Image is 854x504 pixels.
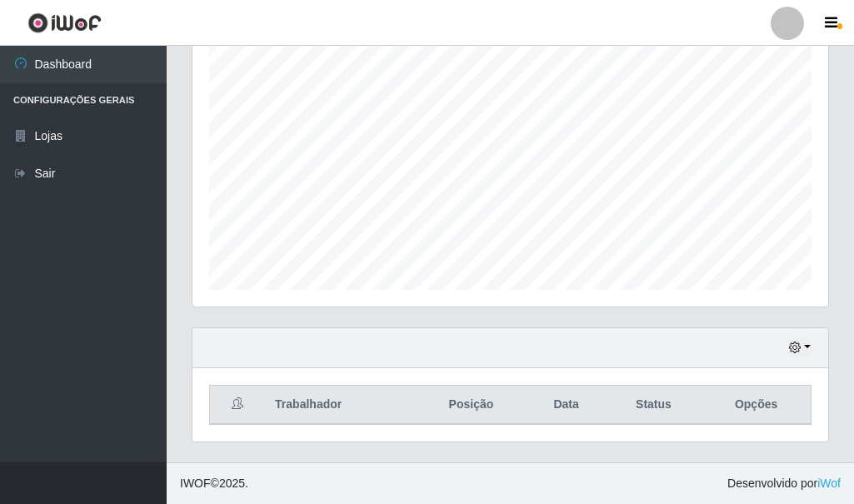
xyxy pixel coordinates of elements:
[180,477,211,490] span: IWOF
[702,386,811,425] th: Opções
[415,386,527,425] th: Posição
[727,475,841,492] span: Desenvolvido por
[527,386,606,425] th: Data
[265,386,415,425] th: Trabalhador
[817,477,841,490] a: iWof
[180,475,248,492] span: © 2025 .
[27,12,102,33] img: CoreUI Logo
[606,386,702,425] th: Status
